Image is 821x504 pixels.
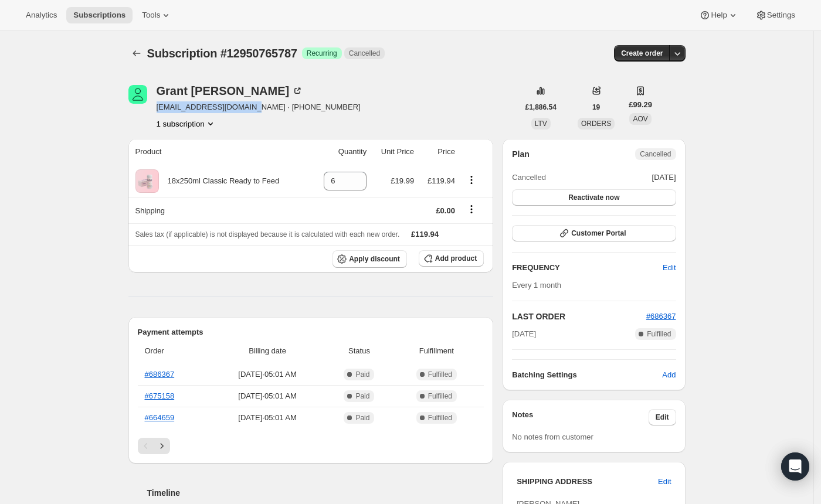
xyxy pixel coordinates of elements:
[535,120,547,128] span: LTV
[656,413,669,422] span: Edit
[512,369,662,381] h6: Batching Settings
[333,250,407,268] button: Apply discount
[66,7,133,23] button: Subscriptions
[767,11,795,20] span: Settings
[349,49,380,58] span: Cancelled
[26,11,57,20] span: Analytics
[135,7,179,23] button: Tools
[73,11,125,20] span: Subscriptions
[145,413,175,422] a: #664659
[145,370,175,379] a: #686367
[128,85,147,104] span: Grant Hines
[462,203,481,216] button: Shipping actions
[329,345,389,357] span: Status
[355,370,369,379] span: Paid
[128,197,311,223] th: Shipping
[512,281,561,290] span: Every 1 month
[655,366,683,384] button: Add
[157,101,361,113] span: [EMAIL_ADDRESS][DOMAIN_NAME] · [PHONE_NUMBER]
[213,412,323,424] span: [DATE] · 05:01 AM
[512,225,676,241] button: Customer Portal
[370,139,418,165] th: Unit Price
[592,103,600,112] span: 19
[138,326,484,338] h2: Payment attempts
[663,262,676,274] span: Edit
[781,452,809,481] div: Open Intercom Messenger
[311,139,371,165] th: Quantity
[142,11,160,20] span: Tools
[512,311,646,322] h2: LAST ORDER
[711,11,727,20] span: Help
[581,120,611,128] span: ORDERS
[419,250,484,267] button: Add product
[571,229,626,238] span: Customer Portal
[651,472,678,491] button: Edit
[428,370,452,379] span: Fulfilled
[428,176,455,185] span: £119.94
[355,413,369,423] span: Paid
[435,254,477,263] span: Add product
[396,345,477,357] span: Fulfillment
[436,206,455,215] span: £0.00
[355,391,369,401] span: Paid
[138,338,209,364] th: Order
[157,85,304,97] div: Grant [PERSON_NAME]
[428,391,452,401] span: Fulfilled
[154,438,170,454] button: Next
[159,175,280,187] div: 18x250ml Classic Ready to Feed
[157,118,216,130] button: Product actions
[658,476,671,488] span: Edit
[585,99,607,115] button: 19
[649,409,676,425] button: Edit
[748,7,802,23] button: Settings
[517,476,658,488] h3: SHIPPING ADDRESS
[418,139,459,165] th: Price
[512,189,676,206] button: Reactivate now
[135,169,159,193] img: product img
[525,103,557,112] span: £1,886.54
[633,115,647,123] span: AOV
[512,172,546,183] span: Cancelled
[647,329,671,339] span: Fulfilled
[621,49,663,58] span: Create order
[640,149,671,159] span: Cancelled
[646,311,676,322] button: #686367
[349,254,400,264] span: Apply discount
[629,99,652,111] span: £99.29
[128,139,311,165] th: Product
[512,409,649,425] h3: Notes
[646,312,676,321] a: #686367
[652,172,676,183] span: [DATE]
[568,193,619,202] span: Reactivate now
[135,230,400,239] span: Sales tax (if applicable) is not displayed because it is calculated with each new order.
[147,487,494,499] h2: Timeline
[512,433,593,441] span: No notes from customer
[518,99,564,115] button: £1,886.54
[614,45,670,62] button: Create order
[213,369,323,380] span: [DATE] · 05:01 AM
[307,49,337,58] span: Recurring
[213,345,323,357] span: Billing date
[512,262,663,274] h2: FREQUENCY
[512,148,530,160] h2: Plan
[128,45,145,62] button: Subscriptions
[138,438,484,454] nav: Pagination
[462,173,481,186] button: Product actions
[662,369,676,381] span: Add
[428,413,452,423] span: Fulfilled
[656,258,683,277] button: Edit
[411,230,439,239] span: £119.94
[692,7,745,23] button: Help
[147,47,297,60] span: Subscription #12950765787
[213,390,323,402] span: [DATE] · 05:01 AM
[145,391,175,400] a: #675158
[19,7,64,23] button: Analytics
[391,176,414,185] span: £19.99
[512,328,536,340] span: [DATE]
